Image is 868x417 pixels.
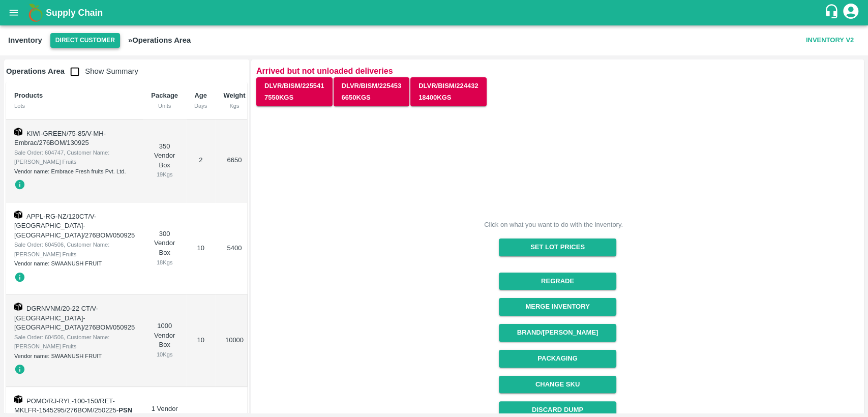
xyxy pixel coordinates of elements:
div: Days [194,101,207,110]
button: open drawer [2,1,25,24]
b: Inventory [8,36,42,44]
button: Change SKU [499,376,616,394]
div: 10 Kgs [151,350,178,359]
div: account of current user [842,2,860,23]
img: box [14,211,22,219]
img: box [14,303,22,311]
img: box [14,395,22,403]
span: 6650 [227,156,242,164]
td: 2 [186,120,215,202]
img: logo [25,3,46,23]
div: Vendor name: SWAANUSH FRUIT [14,351,135,361]
b: Products [14,92,43,99]
div: 19 Kgs [151,170,178,179]
button: DLVR/BISM/2255417550Kgs [256,77,333,107]
div: Units [151,101,178,110]
button: Inventory V2 [802,32,858,49]
div: 1000 Vendor Box [151,321,178,359]
button: Brand/[PERSON_NAME] [499,324,616,342]
p: Arrived but not unloaded deliveries [256,65,859,77]
b: Weight [223,92,245,99]
b: Package [151,92,178,99]
div: Vendor name: Embrace Fresh fruits Pvt. Ltd. [14,167,135,176]
strong: PSN [118,406,132,414]
span: APPL-RG-NZ/120CT/V-[GEOGRAPHIC_DATA]-[GEOGRAPHIC_DATA]/276BOM/050925 [14,213,135,239]
span: - [116,406,132,414]
div: Kgs [223,101,245,110]
div: 350 Vendor Box [151,142,178,180]
button: Select DC [50,33,120,48]
td: 10 [186,294,215,386]
div: 18 Kgs [151,258,178,267]
div: Sale Order: 604506, Customer Name: [PERSON_NAME] Fruits [14,240,135,259]
td: 10 [186,202,215,294]
a: Supply Chain [46,6,824,20]
button: Regrade [499,273,616,290]
span: 5400 [227,244,242,252]
button: Merge Inventory [499,298,616,316]
span: Show Summary [65,67,138,75]
div: Lots [14,101,135,110]
div: 300 Vendor Box [151,229,178,267]
button: DLVR/BISM/22443218400Kgs [410,77,487,107]
b: Age [194,92,207,99]
span: 10000 [225,336,244,344]
div: customer-support [824,4,842,22]
b: » Operations Area [128,36,191,44]
span: POMO/RJ-RYL-100-150/RET-MKLFR-1545295/276BOM/250225 [14,397,116,414]
button: Packaging [499,350,616,368]
b: Supply Chain [46,8,103,18]
span: DGRNVNM/20-22 CT/V-[GEOGRAPHIC_DATA]-[GEOGRAPHIC_DATA]/276BOM/050925 [14,305,135,331]
button: Set Lot Prices [499,239,616,256]
span: KIWI-GREEN/75-85/V-MH-Embrac/276BOM/130925 [14,130,106,147]
img: box [14,128,22,136]
div: Sale Order: 604747, Customer Name: [PERSON_NAME] Fruits [14,148,135,167]
div: Vendor name: SWAANUSH FRUIT [14,259,135,268]
b: Operations Area [6,67,65,75]
div: Click on what you want to do with the inventory. [484,220,623,230]
button: DLVR/BISM/2254536650Kgs [334,77,410,107]
div: Sale Order: 604506, Customer Name: [PERSON_NAME] Fruits [14,333,135,351]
